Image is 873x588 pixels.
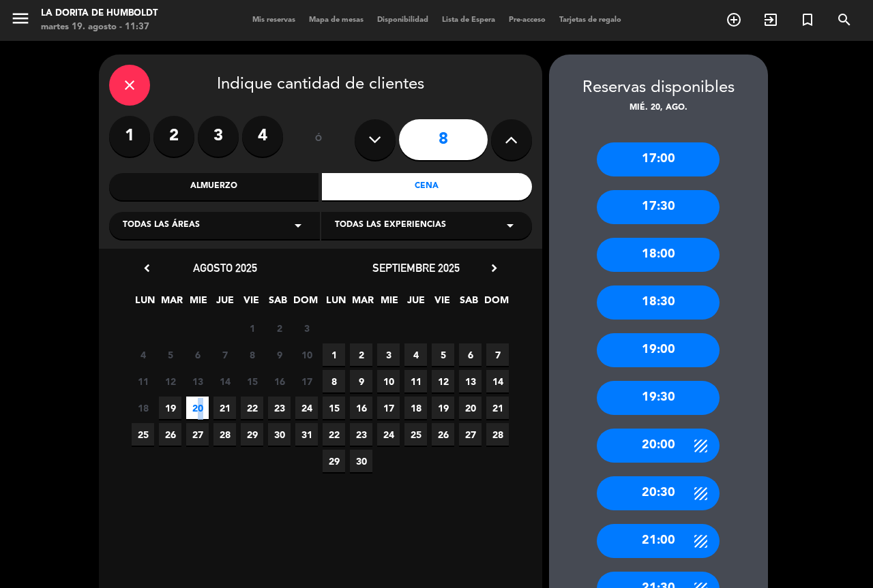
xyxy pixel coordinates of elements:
[132,397,154,419] span: 18
[193,261,257,275] span: agosto 2025
[432,343,454,366] span: 5
[486,423,509,446] span: 28
[132,343,154,366] span: 4
[293,292,316,315] span: DOM
[290,217,306,234] i: arrow_drop_down
[552,16,628,24] span: Tarjetas de regalo
[378,292,400,315] span: MIE
[404,423,427,446] span: 25
[404,343,427,366] span: 4
[297,116,341,164] div: ó
[432,370,454,392] span: 12
[458,292,480,315] span: SAB
[159,423,181,446] span: 26
[109,65,532,106] div: Indique cantidad de clientes
[487,261,501,275] i: chevron_right
[763,12,779,28] i: exit_to_app
[323,370,345,392] span: 8
[836,12,853,28] i: search
[404,292,427,315] span: JUE
[246,16,302,24] span: Mis reservas
[10,8,31,33] button: menu
[323,423,345,446] span: 22
[132,370,154,392] span: 11
[459,397,482,419] span: 20
[350,370,372,392] span: 9
[377,370,400,392] span: 10
[295,397,318,419] span: 24
[435,16,502,24] span: Lista de Espera
[186,397,209,419] span: 20
[597,190,720,224] div: 17:30
[459,370,482,392] span: 13
[10,8,31,29] i: menu
[372,261,460,275] span: septiembre 2025
[132,423,154,446] span: 25
[597,142,720,176] div: 17:00
[159,370,181,392] span: 12
[268,423,291,446] span: 30
[351,292,374,315] span: MAR
[459,423,482,446] span: 27
[325,292,347,315] span: LUN
[597,285,720,320] div: 18:30
[597,476,720,510] div: 20:30
[109,116,150,157] label: 1
[241,423,263,446] span: 29
[41,20,158,34] div: martes 19. agosto - 11:37
[377,343,400,366] span: 3
[240,292,263,315] span: VIE
[268,397,291,419] span: 23
[432,397,454,419] span: 19
[160,292,183,315] span: MAR
[350,423,372,446] span: 23
[213,423,236,446] span: 28
[241,397,263,419] span: 22
[268,370,291,392] span: 16
[241,370,263,392] span: 15
[404,370,427,392] span: 11
[432,423,454,446] span: 26
[350,343,372,366] span: 2
[350,397,372,419] span: 16
[295,343,318,366] span: 10
[242,116,283,157] label: 4
[213,292,236,315] span: JUE
[377,397,400,419] span: 17
[268,317,291,339] span: 2
[159,397,181,419] span: 19
[295,317,318,339] span: 3
[597,381,720,415] div: 19:30
[404,397,427,419] span: 18
[597,333,720,367] div: 19:00
[502,217,518,234] i: arrow_drop_down
[241,343,263,366] span: 8
[241,317,263,339] span: 1
[186,343,209,366] span: 6
[799,12,816,28] i: turned_in_not
[153,116,194,157] label: 2
[597,429,720,463] div: 20:00
[295,370,318,392] span: 17
[370,16,435,24] span: Disponibilidad
[140,261,154,275] i: chevron_left
[186,370,209,392] span: 13
[41,7,158,20] div: La Dorita de Humboldt
[109,173,319,200] div: Almuerzo
[134,292,156,315] span: LUN
[159,343,181,366] span: 5
[726,12,742,28] i: add_circle_outline
[322,173,532,200] div: Cena
[123,219,200,232] span: Todas las áreas
[198,116,239,157] label: 3
[323,397,345,419] span: 15
[295,423,318,446] span: 31
[335,219,446,232] span: Todas las experiencias
[486,343,509,366] span: 7
[549,102,768,115] div: mié. 20, ago.
[350,450,372,472] span: 30
[377,423,400,446] span: 24
[213,343,236,366] span: 7
[213,397,236,419] span: 21
[431,292,454,315] span: VIE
